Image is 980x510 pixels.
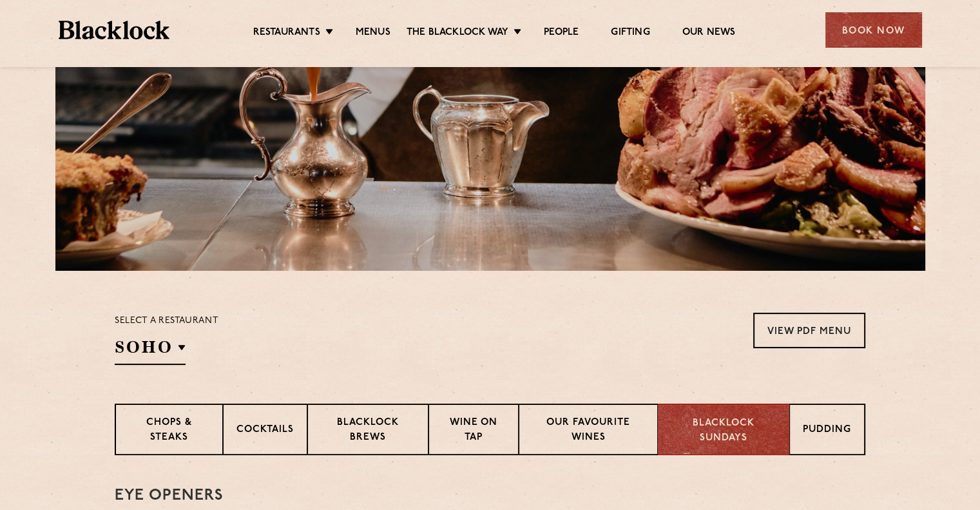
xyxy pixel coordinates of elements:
[407,26,508,41] a: The Blacklock Way
[129,416,209,446] p: Chops & Steaks
[753,313,865,348] a: View PDF Menu
[115,336,186,365] h2: SOHO
[825,12,922,48] div: Book Now
[356,26,390,41] a: Menus
[611,26,649,41] a: Gifting
[544,26,579,41] a: People
[253,26,320,41] a: Restaurants
[115,313,218,329] p: Select a restaurant
[803,423,851,439] p: Pudding
[682,26,736,41] a: Our News
[532,416,644,446] p: Our favourite wines
[236,423,294,439] p: Cocktails
[321,416,415,446] p: Blacklock Brews
[671,417,776,446] p: Blacklock Sundays
[59,21,170,39] img: BL_Textured_Logo-footer-cropped.svg
[442,416,505,446] p: Wine on Tap
[115,487,865,504] h3: Eye openers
